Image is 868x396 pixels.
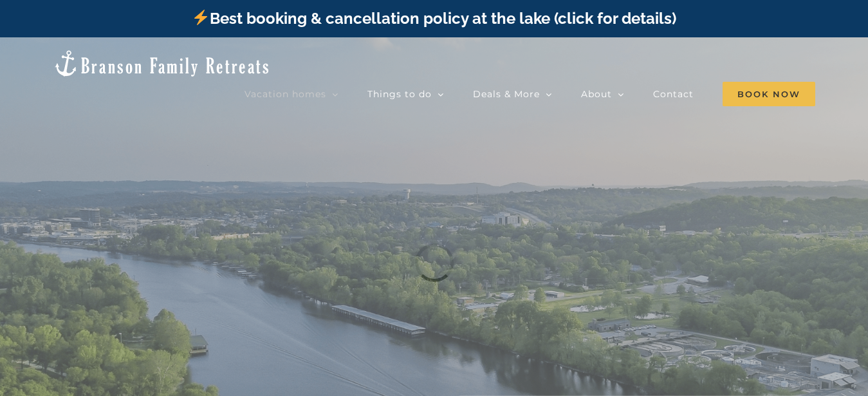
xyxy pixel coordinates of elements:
span: Vacation homes [245,90,326,99]
a: Things to do [367,81,444,107]
img: Branson Family Retreats Logo [53,49,271,78]
img: ⚡️ [193,10,208,25]
span: Contact [653,90,694,99]
span: Book Now [723,82,815,106]
span: About [581,90,612,99]
a: Deals & More [473,81,552,107]
a: About [581,81,624,107]
nav: Main Menu [245,81,815,107]
a: Best booking & cancellation policy at the lake (click for details) [192,9,676,28]
a: Vacation homes [245,81,338,107]
span: Deals & More [473,90,540,99]
a: Contact [653,81,694,107]
a: Book Now [723,81,815,107]
span: Things to do [367,90,432,99]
